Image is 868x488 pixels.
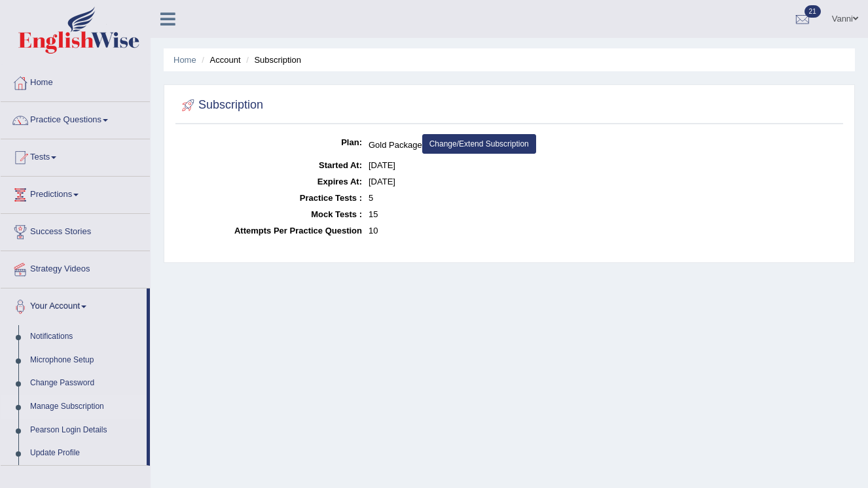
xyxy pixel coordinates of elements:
[422,134,536,154] a: Change/Extend Subscription
[173,55,196,65] a: Home
[1,102,150,135] a: Practice Questions
[369,157,840,173] dd: [DATE]
[24,419,147,442] a: Pearson Login Details
[198,54,240,66] li: Account
[24,395,147,419] a: Manage Subscription
[179,134,362,150] dt: Plan:
[1,288,147,321] a: Your Account
[179,173,362,190] dt: Expires At:
[369,134,840,157] dd: Gold Package
[179,206,362,222] dt: Mock Tests :
[369,206,840,222] dd: 15
[1,214,150,247] a: Success Stories
[179,96,263,115] h2: Subscription
[369,222,840,239] dd: 10
[1,251,150,284] a: Strategy Videos
[24,442,147,465] a: Update Profile
[369,173,840,190] dd: [DATE]
[369,190,840,206] dd: 5
[24,372,147,395] a: Change Password
[179,157,362,173] dt: Started At:
[243,54,301,66] li: Subscription
[805,5,821,18] span: 21
[24,325,147,349] a: Notifications
[1,65,150,97] a: Home
[24,349,147,372] a: Microphone Setup
[1,177,150,209] a: Predictions
[179,190,362,206] dt: Practice Tests :
[1,139,150,172] a: Tests
[179,222,362,239] dt: Attempts Per Practice Question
